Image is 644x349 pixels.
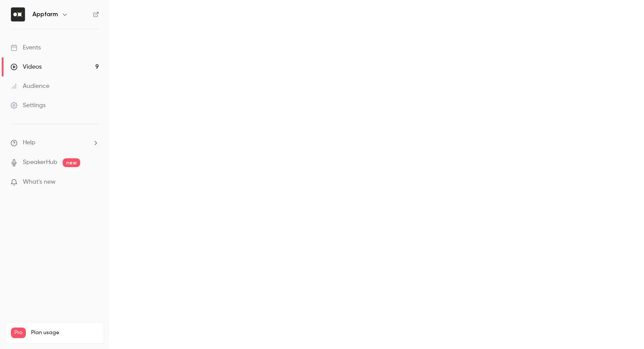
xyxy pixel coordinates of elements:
[11,63,42,71] div: Videos
[11,82,50,91] div: Audience
[11,101,46,110] div: Settings
[11,7,25,21] img: Appfarm
[23,158,57,167] a: SpeakerHub
[23,178,56,187] span: What's new
[32,10,58,19] h6: Appfarm
[31,329,99,336] span: Plan usage
[63,158,80,167] span: new
[88,178,99,186] iframe: Noticeable Trigger
[23,138,35,147] span: Help
[11,138,99,147] li: help-dropdown-opener
[11,328,26,338] span: Pro
[11,43,41,52] div: Events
